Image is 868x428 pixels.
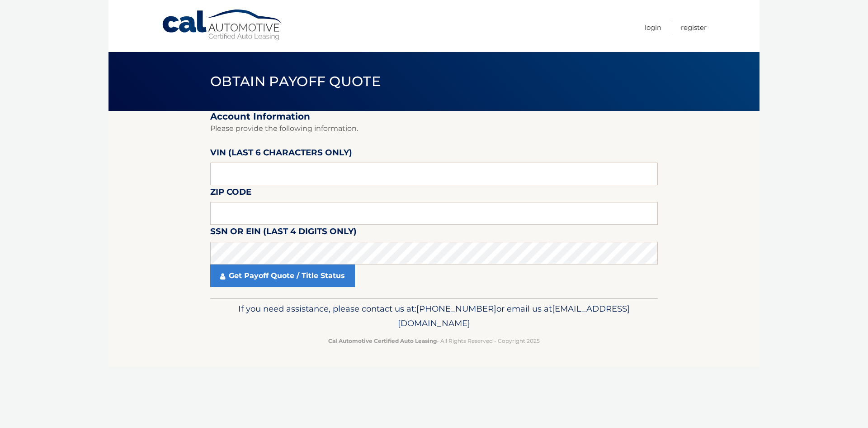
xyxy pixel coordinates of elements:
p: Please provide the following information. [210,122,658,135]
label: SSN or EIN (last 4 digits only) [210,225,357,241]
p: If you need assistance, please contact us at: or email us at [216,302,652,331]
h2: Account Information [210,111,658,122]
a: Cal Automotive [161,9,283,41]
span: [PHONE_NUMBER] [416,303,496,314]
span: Obtain Payoff Quote [210,73,381,90]
a: Get Payoff Quote / Title Status [210,264,355,287]
label: VIN (last 6 characters only) [210,146,352,163]
strong: Cal Automotive Certified Auto Leasing [328,337,437,344]
a: Login [645,20,661,35]
label: Zip Code [210,185,251,202]
a: Register [681,20,707,35]
p: - All Rights Reserved - Copyright 2025 [216,336,652,346]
